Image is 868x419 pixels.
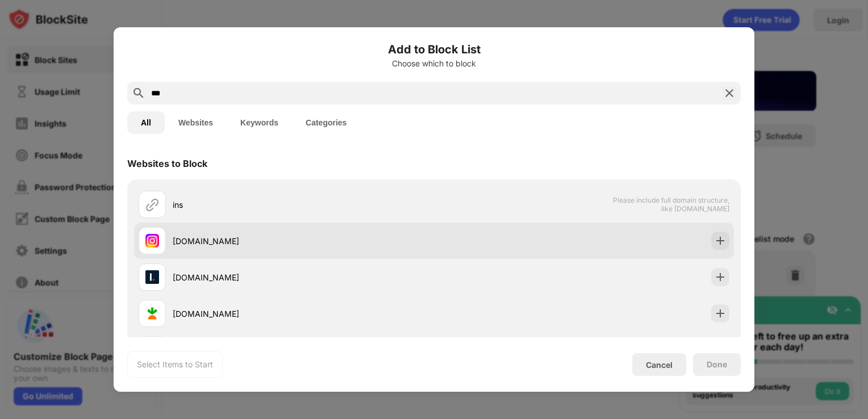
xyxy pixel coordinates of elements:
div: Cancel [646,360,673,370]
img: search.svg [132,86,145,100]
div: Websites to Block [127,158,207,169]
div: Done [707,360,727,369]
button: Categories [292,111,360,134]
div: [DOMAIN_NAME] [173,235,434,247]
button: Keywords [227,111,292,134]
img: favicons [145,270,159,284]
span: Please include full domain structure, like [DOMAIN_NAME] [612,196,729,213]
div: Select Items to Start [137,359,213,370]
div: [DOMAIN_NAME] [173,308,434,320]
div: Choose which to block [127,59,741,68]
h6: Add to Block List [127,41,741,58]
img: search-close [723,86,736,100]
img: favicons [145,234,159,248]
div: ins [173,199,434,211]
img: favicons [145,307,159,320]
div: [DOMAIN_NAME] [173,271,434,283]
img: url.svg [145,198,159,211]
button: Websites [165,111,227,134]
button: All [127,111,165,134]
